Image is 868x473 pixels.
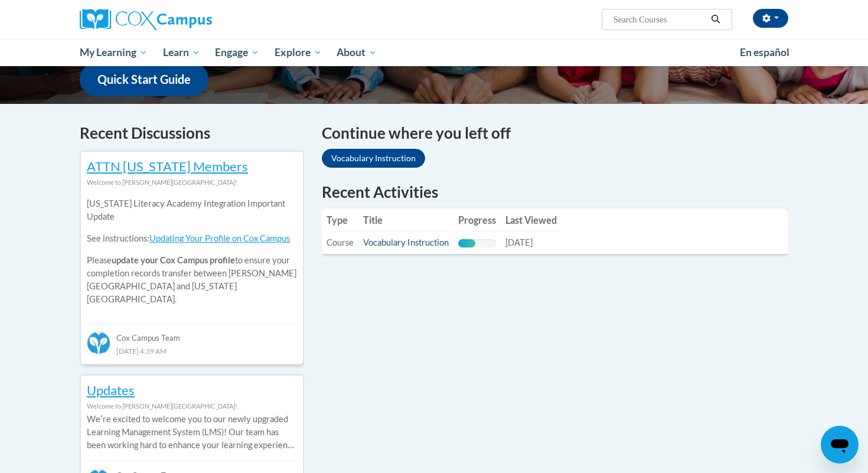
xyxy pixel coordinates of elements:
[87,400,297,413] div: Welcome to [PERSON_NAME][GEOGRAPHIC_DATA]!
[87,323,297,344] div: Cox Campus Team
[155,39,208,66] a: Learn
[163,45,200,60] span: Learn
[363,237,449,247] a: Vocabulary Instruction
[207,39,267,66] a: Engage
[358,208,453,232] th: Title
[80,9,212,30] img: Cox Campus
[149,233,290,243] a: Updating Your Profile on Cox Campus
[458,239,475,247] div: Progress, %
[732,40,797,65] a: En español
[87,382,135,398] a: Updates
[80,63,208,96] a: Quick Start Guide
[80,45,148,60] span: My Learning
[80,9,304,30] a: Cox Campus
[740,46,789,58] span: En español
[87,413,297,452] p: Weʹre excited to welcome you to our newly upgraded Learning Management System (LMS)! Our team has...
[322,149,425,168] a: Vocabulary Instruction
[80,122,304,145] h4: Recent Discussions
[707,12,725,27] button: Search
[215,45,259,60] span: Engage
[327,237,354,247] span: Course
[753,9,788,28] button: Account Settings
[87,176,297,189] div: Welcome to [PERSON_NAME][GEOGRAPHIC_DATA]!
[501,208,562,232] th: Last Viewed
[275,45,322,60] span: Explore
[87,331,110,355] img: Cox Campus Team
[87,158,248,174] a: ATTN [US_STATE] Members
[322,208,358,232] th: Type
[612,12,707,27] input: Search Courses
[87,344,297,357] div: [DATE] 4:39 AM
[322,122,788,145] h4: Continue where you left off
[267,39,329,66] a: Explore
[87,189,297,315] div: Please to ensure your completion records transfer between [PERSON_NAME][GEOGRAPHIC_DATA] and [US_...
[72,39,155,66] a: My Learning
[87,232,297,245] p: See instructions:
[322,181,788,203] h1: Recent Activities
[62,39,806,66] div: Main menu
[112,255,235,265] b: update your Cox Campus profile
[453,208,501,232] th: Progress
[87,197,297,223] p: [US_STATE] Literacy Academy Integration Important Update
[337,45,377,60] span: About
[329,39,385,66] a: About
[505,237,533,247] span: [DATE]
[821,426,859,464] iframe: Button to launch messaging window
